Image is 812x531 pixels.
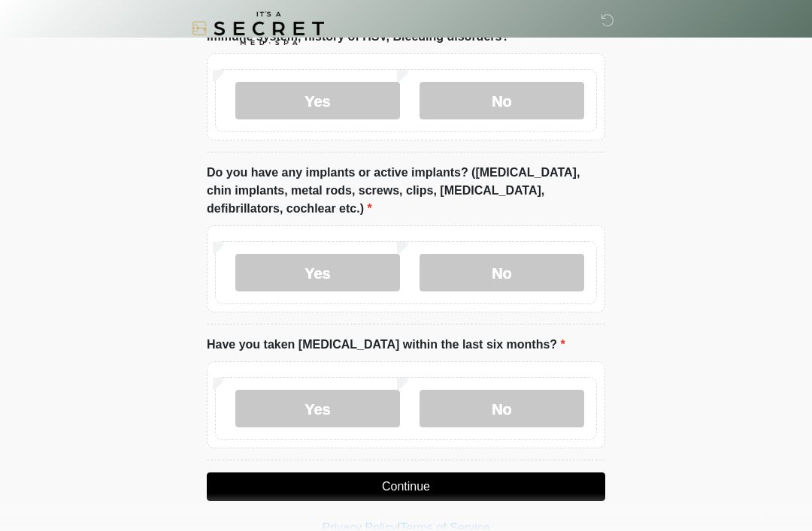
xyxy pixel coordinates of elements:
[235,82,400,119] label: Yes
[235,390,400,427] label: Yes
[207,336,565,354] label: Have you taken [MEDICAL_DATA] within the last six months?
[207,472,605,501] button: Continue
[192,11,324,45] img: It's A Secret Med Spa Logo
[420,390,584,427] label: No
[235,254,400,291] label: Yes
[420,254,584,291] label: No
[420,82,584,119] label: No
[207,164,605,218] label: Do you have any implants or active implants? ([MEDICAL_DATA], chin implants, metal rods, screws, ...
